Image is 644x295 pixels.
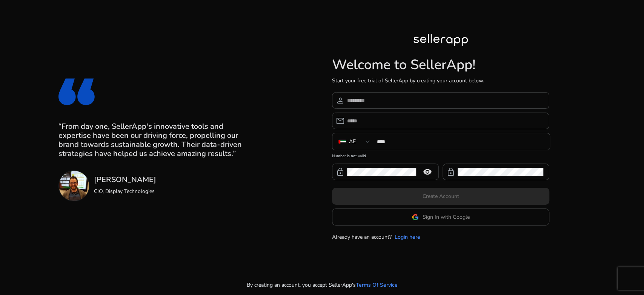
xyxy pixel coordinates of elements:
span: lock [336,167,345,176]
h3: [PERSON_NAME] [94,175,156,184]
a: Terms Of Service [356,281,398,289]
h3: “From day one, SellerApp's innovative tools and expertise have been our driving force, propelling... [58,122,252,158]
p: Start your free trial of SellerApp by creating your account below. [332,77,549,85]
h1: Welcome to SellerApp! [332,57,549,73]
mat-icon: remove_red_eye [418,167,437,176]
p: Already have an account? [332,233,392,241]
span: lock [446,167,455,176]
span: person [336,96,345,105]
div: AE [349,137,356,146]
mat-error: Number is not valid [332,151,549,159]
span: email [336,116,345,125]
p: CIO, Display Technologies [94,187,156,195]
a: Login here [395,233,420,241]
